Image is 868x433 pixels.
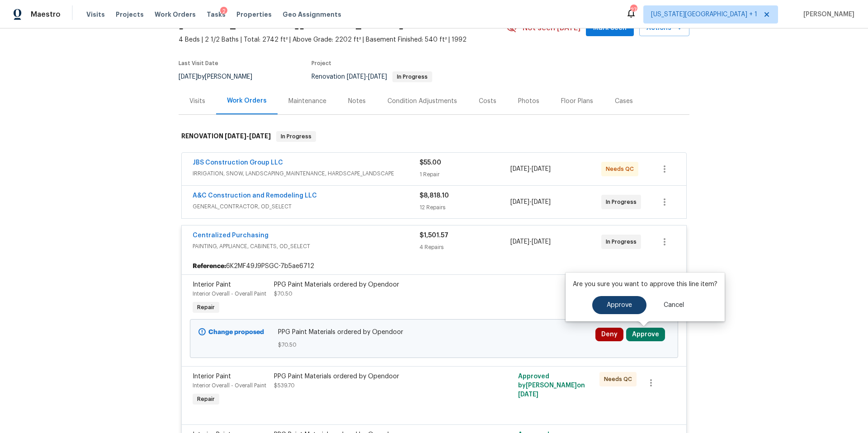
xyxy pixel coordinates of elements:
span: In Progress [606,237,640,246]
span: Interior Overall - Overall Paint [193,291,266,297]
span: Project [311,61,331,66]
span: Properties [236,10,272,19]
div: 12 Repairs [420,203,510,212]
div: Floor Plans [561,97,593,106]
span: - [225,133,271,139]
span: $8,818.10 [420,193,449,199]
span: $70.50 [278,340,590,349]
span: Approve [607,302,632,309]
span: PAINTING, APPLIANCE, CABINETS, OD_SELECT [193,242,420,251]
span: [DATE] [518,391,538,398]
span: PPG Paint Materials ordered by Opendoor [278,328,590,337]
span: [DATE] [347,74,366,80]
span: - [510,237,551,246]
button: Approve [626,328,665,341]
span: Interior Paint [193,373,231,380]
span: Repair [193,395,218,404]
a: Centralized Purchasing [193,232,269,239]
span: GENERAL_CONTRACTOR, OD_SELECT [193,202,420,211]
span: - [347,74,387,80]
span: [DATE] [532,199,551,205]
span: Needs QC [606,165,637,174]
span: $539.70 [274,383,295,388]
div: Maintenance [288,97,326,106]
span: - [510,165,551,174]
span: - [510,198,551,207]
div: PPG Paint Materials ordered by Opendoor [274,372,472,381]
span: In Progress [606,198,640,207]
span: 4 Beds | 2 1/2 Baths | Total: 2742 ft² | Above Grade: 2202 ft² | Basement Finished: 540 ft² | 1992 [179,35,506,44]
b: Reference: [193,262,226,271]
b: Change proposed [208,329,264,335]
span: Cancel [664,302,684,309]
div: 1 Repair [420,170,510,179]
div: Work Orders [227,96,267,105]
div: Notes [348,97,366,106]
span: [DATE] [225,133,246,139]
span: $70.50 [274,291,292,297]
div: RENOVATION [DATE]-[DATE]In Progress [179,122,689,151]
div: Visits [189,97,205,106]
span: Maestro [31,10,61,19]
a: A&C Construction and Remodeling LLC [193,193,317,199]
button: Approve [592,296,646,314]
span: Work Orders [155,10,196,19]
span: [DATE] [510,199,529,205]
span: [DATE] [368,74,387,80]
div: by [PERSON_NAME] [179,71,263,82]
span: Renovation [311,74,432,80]
span: Interior Overall - Overall Paint [193,383,266,388]
span: $1,501.57 [420,232,448,239]
span: In Progress [277,132,315,141]
button: Deny [595,328,623,341]
div: Cases [615,97,633,106]
div: Photos [518,97,539,106]
div: 27 [630,5,637,14]
div: 6K2MF49J9PSGC-7b5ae6712 [182,258,686,274]
span: Visits [86,10,105,19]
span: [DATE] [510,166,529,172]
span: [DATE] [510,239,529,245]
span: Repair [193,303,218,312]
span: Last Visit Date [179,61,218,66]
span: Projects [116,10,144,19]
span: IRRIGATION, SNOW, LANDSCAPING_MAINTENANCE, HARDSCAPE_LANDSCAPE [193,169,420,178]
div: Condition Adjustments [387,97,457,106]
span: $55.00 [420,160,441,166]
span: In Progress [393,74,431,80]
span: [DATE] [532,166,551,172]
span: [PERSON_NAME] [800,10,854,19]
a: JBS Construction Group LLC [193,160,283,166]
div: PPG Paint Materials ordered by Opendoor [274,280,472,289]
span: [US_STATE][GEOGRAPHIC_DATA] + 1 [651,10,757,19]
span: [DATE] [249,133,271,139]
div: Costs [479,97,496,106]
h6: RENOVATION [181,131,271,142]
p: Are you sure you want to approve this line item? [573,280,717,289]
span: [DATE] [179,74,198,80]
span: Approved by [PERSON_NAME] on [518,373,585,398]
span: Geo Assignments [283,10,341,19]
span: Tasks [207,11,226,18]
button: Cancel [649,296,698,314]
span: Needs QC [604,375,636,384]
div: 4 Repairs [420,243,510,252]
span: [DATE] [532,239,551,245]
div: 2 [220,7,227,16]
span: Interior Paint [193,282,231,288]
